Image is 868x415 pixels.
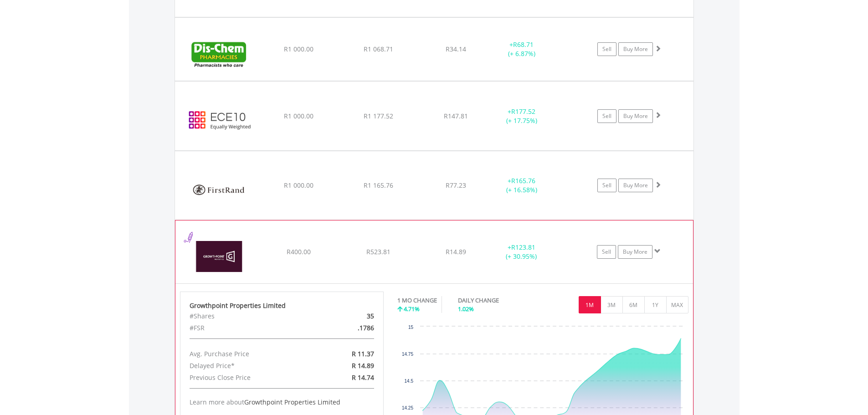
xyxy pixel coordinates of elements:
[458,296,531,305] div: DAILY CHANGE
[511,107,535,116] span: R177.52
[511,176,535,185] span: R165.76
[284,112,313,120] span: R1 000.00
[597,42,616,56] a: Sell
[352,373,374,382] span: R 14.74
[622,296,645,313] button: 6M
[488,40,556,58] div: + (+ 6.87%)
[446,181,466,190] span: R77.23
[488,176,556,195] div: + (+ 16.58%)
[644,296,667,313] button: 1Y
[618,109,653,123] a: Buy More
[284,45,313,53] span: R1 000.00
[284,181,313,190] span: R1 000.00
[183,348,315,360] div: Avg. Purchase Price
[183,372,315,384] div: Previous Close Price
[183,322,315,334] div: #FSR
[315,310,381,322] div: 35
[190,301,375,310] div: Growthpoint Properties Limited
[183,310,315,322] div: #Shares
[404,305,420,313] span: 4.71%
[244,398,340,406] span: Growthpoint Properties Limited
[511,243,535,251] span: R123.81
[408,325,414,330] text: 15
[366,247,390,256] span: R523.81
[315,322,381,334] div: .1786
[446,247,466,256] span: R14.89
[364,181,393,190] span: R1 165.76
[180,232,258,281] img: EQU.ZA.GRT.png
[618,179,653,192] a: Buy More
[488,107,556,125] div: + (+ 17.75%)
[190,398,375,407] div: Learn more about
[446,45,466,53] span: R34.14
[601,296,623,313] button: 3M
[180,163,258,217] img: EQU.ZA.FSR.png
[364,112,393,120] span: R1 177.52
[287,247,311,256] span: R400.00
[183,360,315,372] div: Delayed Price*
[618,245,652,259] a: Buy More
[180,93,258,148] img: ECE10.EC.ECE10.png
[618,42,653,56] a: Buy More
[597,109,616,123] a: Sell
[513,40,534,49] span: R68.71
[579,296,601,313] button: 1M
[402,405,413,410] text: 14.25
[402,352,413,357] text: 14.75
[597,179,616,192] a: Sell
[397,296,437,305] div: 1 MO CHANGE
[180,29,258,78] img: EQU.ZA.DCP.png
[352,349,374,358] span: R 11.37
[405,379,414,384] text: 14.5
[352,361,374,370] span: R 14.89
[666,296,688,313] button: MAX
[597,245,616,259] a: Sell
[444,112,468,120] span: R147.81
[458,305,474,313] span: 1.02%
[364,45,393,53] span: R1 068.71
[487,243,555,261] div: + (+ 30.95%)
